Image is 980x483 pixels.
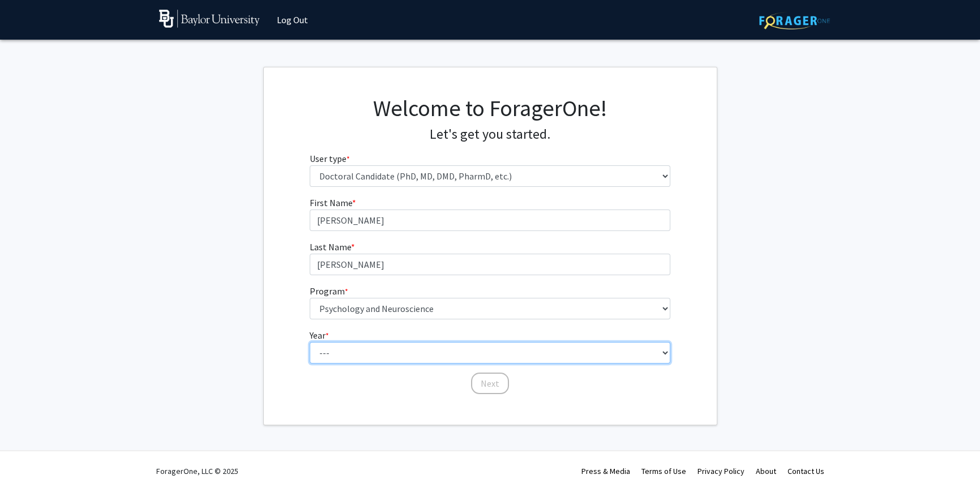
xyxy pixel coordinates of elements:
label: Year [310,328,329,342]
a: About [756,466,776,476]
span: Last Name [310,241,351,253]
a: Terms of Use [641,466,686,476]
label: User type [310,152,350,165]
img: ForagerOne Logo [759,12,830,29]
a: Contact Us [788,466,824,476]
a: Privacy Policy [697,466,744,476]
label: Program [310,284,348,298]
span: First Name [310,197,352,208]
h4: Let's get you started. [310,126,670,143]
a: Press & Media [581,466,630,476]
h1: Welcome to ForagerOne! [310,95,670,122]
iframe: Chat [8,432,48,475]
button: Next [471,373,509,394]
img: Baylor University Logo [159,10,260,28]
